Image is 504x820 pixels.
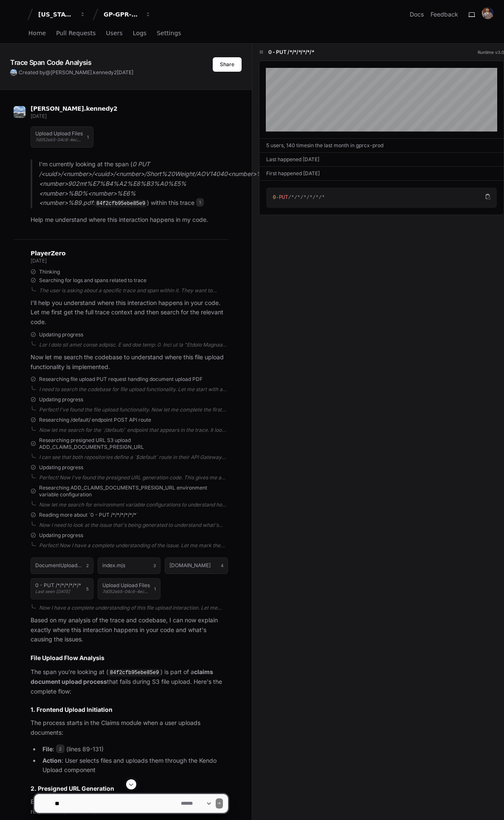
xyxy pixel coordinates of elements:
p: Now let me search the codebase to understand where this file upload functionality is implemented. [31,353,228,372]
h1: index.mjs [102,563,125,568]
span: Researching presigned URL S3 upload ADD_CLAIMS_DOCUMENTS_PRESIGN_URL [39,437,228,451]
button: [US_STATE] Pacific [35,7,89,22]
div: Now I have a complete understanding of this file upload interaction. Let me provide a comprehensi... [39,605,228,611]
p: Help me understand where this interaction happens in my code. [31,215,228,225]
span: Thinking [39,269,60,275]
span: Updating progress [39,396,83,403]
span: Updating progress [39,464,83,471]
strong: File [42,745,53,753]
h1: Upload Upload Files [102,583,150,588]
a: Docs [410,10,424,19]
a: Home [28,24,46,43]
img: 153204938 [14,106,25,118]
p: The process starts in the Claims module when a user uploads documents: [31,718,228,738]
iframe: Open customer support [477,792,500,815]
button: [DOMAIN_NAME]4 [165,557,228,574]
div: I need to search the codebase for file upload functionality. Let me start with a semantic search ... [39,386,228,393]
a: Users [106,24,123,43]
p: The span you're looking at ( ) is part of a that fails during S3 file upload. Here's the complete... [31,667,228,697]
span: [DATE] [117,69,133,76]
span: Updating progress [39,532,83,539]
img: 153204938 [10,69,17,76]
span: Users [106,31,123,36]
button: 0 - PUT /*/*/*/*/*/*Last seen [DATE]5 [31,578,93,599]
div: [US_STATE] Pacific [38,10,75,19]
button: Upload Upload Files7d052eb5-04c6-4ec4-b43c-28714fc41495 [DATE]1 [31,126,93,148]
div: Now I need to look at the issue that's being generated to understand what's going wrong. Let me g... [39,522,228,529]
span: Home [28,31,46,36]
span: [DATE] [31,257,46,264]
button: index.mjs3 [98,557,160,574]
img: 176496148 [482,7,494,19]
button: Share [213,57,242,72]
h1: Upload Upload Files [35,131,83,136]
span: 7d052eb5-04c6-4ec4-b43c-28714fc41495 [DATE] [35,137,138,142]
div: Now let me search for environment variable configurations to understand how these services are co... [39,501,228,508]
span: Searching for logs and spans related to trace [39,277,146,284]
li: : (lines 89-131) [40,744,228,754]
div: Perfect! Now I've found the presigned URL generation code. This gives me a much clearer picture o... [39,474,228,481]
h1: DocumentUpload.jsx [35,563,82,568]
p: Based on my analysis of the trace and codebase, I can now explain exactly where this interaction ... [31,616,228,644]
div: First happened [DATE] [266,170,497,177]
h3: 1. Frontend Upload Initiation [31,705,228,714]
button: DocumentUpload.jsx2 [31,557,93,574]
app-text-character-animate: Trace Span Code Analysis [10,58,91,67]
span: Logs [133,31,146,36]
div: Lor I dolo sit amet conse adipisc. E sed doe temp: 0. Inci ut la "Etdolo Magnaa Enima" minimv qui... [39,341,228,348]
li: : User selects files and uploads them through the Kendo Upload component [40,756,228,775]
span: Researching file upload PUT request handling document upload PDF [39,376,203,383]
span: Pull Requests [56,31,96,36]
button: Feedback [431,10,458,19]
span: 5 users, 140 times [266,142,310,148]
a: Pull Requests [56,24,96,43]
div: Last happened [DATE] [266,156,497,163]
p: I'm currently looking at the span ( : ) within this trace [39,160,228,208]
span: 0 [273,195,276,201]
div: Perfect! I've found the file upload functionality. Now let me complete the first todo and mark it... [39,406,228,413]
strong: Action [42,757,62,764]
span: [PERSON_NAME].kennedy2 [51,69,117,76]
span: PlayerZero [31,251,65,256]
h2: File Upload Flow Analysis [31,654,228,662]
span: 2 [56,744,65,753]
div: Now let me search for the `/default/` endpoint that appears in the trace. It looks like POST requ... [39,427,228,434]
span: Reading more about `0 - PUT /*/*/*/*/*/*` [39,512,138,518]
span: 3 [153,562,156,569]
span: [PERSON_NAME].kennedy2 [31,105,118,112]
span: 1 [196,198,204,207]
span: Created by [19,69,133,76]
span: 1 [154,585,156,592]
div: GP-GPR-CXPortal [104,10,140,19]
span: 4 [221,562,223,569]
span: in the last month in gprcx-prod [310,142,383,148]
code: 84f2cfb95ebe85e9 [108,669,160,677]
p: I'll help you understand where this interaction happens in your code. Let me first get the full t... [31,298,228,327]
div: Perfect! Now I have a complete understanding of the issue. Let me mark the last todo as completed... [39,542,228,549]
div: Runtime v3.0 [478,49,504,56]
code: 84f2cfb95ebe85e9 [95,200,147,207]
div: The user is asking about a specific trace and span within it. They want to understand where this ... [39,287,228,294]
h1: [DOMAIN_NAME] [169,563,211,568]
span: PUT [279,195,288,201]
span: 1 [87,134,89,140]
span: @ [45,69,51,76]
em: 0 PUT /<uuid>/<number>/<uuid>/<number>/Short%20Weight/AOV14040<number>%EF%BC%9B%<number>902mt%E7%... [39,160,303,206]
span: 2 [86,562,89,569]
span: 7d052eb5-04c6-4ec4-b43c-28714fc41495 [DATE] [102,589,205,594]
span: Settings [157,31,181,36]
a: Logs [133,24,146,43]
span: Researching ADD_CLAIMS_DOCUMENTS_PRESIGN_URL environment variable configuration [39,484,228,498]
div: I can see that both repositories define a `$default` route in their API Gateway configuration. Th... [39,454,228,461]
span: 5 [86,585,89,592]
span: Last seen [DATE] [35,589,70,594]
button: Upload Upload Files7d052eb5-04c6-4ec4-b43c-28714fc41495 [DATE]1 [98,578,160,599]
a: Settings [157,24,181,43]
span: [DATE] [31,113,46,119]
span: Updating progress [39,331,83,338]
button: GP-GPR-CXPortal [100,7,155,22]
span: Researching /default/ endpoint POST API route [39,417,151,423]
